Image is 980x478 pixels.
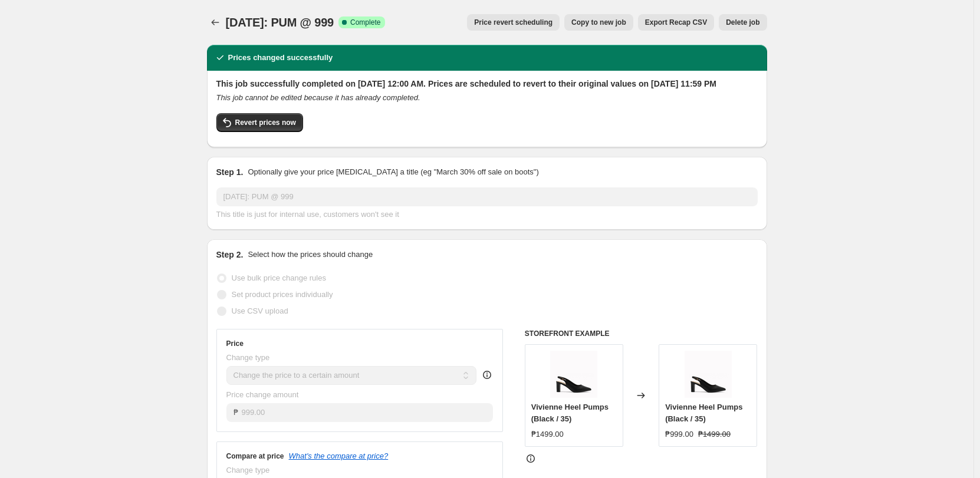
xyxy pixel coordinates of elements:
input: 30% off holiday sale [216,187,758,206]
img: Vivienne_Black_1_80x.png [550,351,597,398]
button: Copy to new job [564,14,633,31]
span: Use bulk price change rules [232,273,326,282]
button: Delete job [719,14,767,31]
span: This title is just for internal use, customers won't see it [216,210,399,219]
span: [DATE]: PUM @ 999 [226,16,334,29]
h2: Step 2. [216,249,244,261]
p: Select how the prices should change [248,249,373,261]
span: Set product prices individually [232,290,333,299]
button: Revert prices now [216,113,303,132]
span: Price revert scheduling [474,18,553,27]
h2: This job successfully completed on [DATE] 12:00 AM. Prices are scheduled to revert to their origi... [216,78,758,90]
div: help [481,369,493,381]
p: Optionally give your price [MEDICAL_DATA] a title (eg "March 30% off sale on boots") [248,166,538,178]
h3: Compare at price [226,451,284,461]
i: This job cannot be edited because it has already completed. [216,93,420,102]
span: Revert prices now [235,118,296,127]
span: Copy to new job [571,18,626,27]
span: ₱ [234,408,238,417]
strike: ₱1499.00 [698,428,731,440]
h6: STOREFRONT EXAMPLE [525,329,758,338]
h2: Prices changed successfully [228,52,333,64]
span: Change type [226,466,270,474]
span: Delete job [726,18,759,27]
h2: Step 1. [216,166,244,178]
button: What's the compare at price? [289,451,389,460]
img: Vivienne_Black_1_80x.png [685,351,732,398]
span: Vivienne Heel Pumps (Black / 35) [665,403,742,423]
span: Change type [226,353,270,362]
span: Use CSV upload [232,306,288,315]
button: Export Recap CSV [638,14,714,31]
span: Vivienne Heel Pumps (Black / 35) [531,403,609,423]
div: ₱999.00 [665,428,693,440]
button: Price revert scheduling [467,14,560,31]
button: Price change jobs [207,14,223,31]
div: ₱1499.00 [531,428,564,440]
span: Price change amount [226,390,299,399]
span: Complete [350,18,380,27]
h3: Price [226,339,244,348]
input: 80.00 [242,403,494,422]
span: Export Recap CSV [645,18,707,27]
